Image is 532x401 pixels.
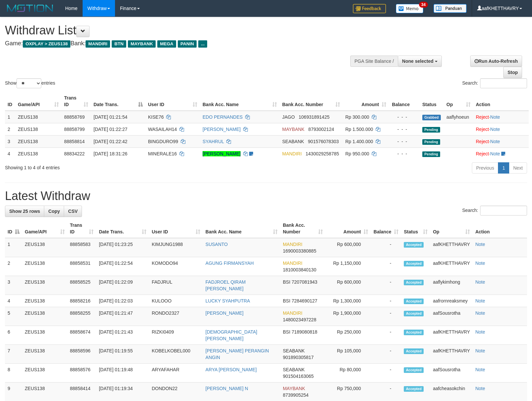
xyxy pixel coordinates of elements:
[299,114,329,120] span: Copy 106931891425 to clipboard
[22,307,67,326] td: ZEUS138
[282,127,304,132] span: MAYBANK
[64,139,85,144] span: 88858814
[22,219,67,238] th: Game/API: activate to sort column ascending
[5,78,55,88] label: Show entries
[430,219,473,238] th: Op: activate to sort column ascending
[203,139,224,144] a: SYAHRUL
[444,111,473,123] td: aaflyhoeun
[157,40,176,48] span: MEGA
[401,219,430,238] th: Status: activate to sort column ascending
[371,364,401,382] td: -
[430,238,473,257] td: aafKHETTHAVRY
[48,209,60,214] span: Copy
[434,4,467,13] img: panduan.png
[430,276,473,295] td: aaflykimhong
[206,242,228,247] a: SUSANTO
[5,364,22,382] td: 8
[15,123,61,135] td: ZEUS138
[404,386,424,392] span: Accepted
[5,147,15,160] td: 4
[206,261,254,266] a: AGUNG FIRMANSYAH
[64,114,85,120] span: 88858769
[345,114,369,120] span: Rp 300.000
[371,238,401,257] td: -
[5,238,22,257] td: 1
[473,135,529,147] td: ·
[128,40,156,48] span: MAYBANK
[149,345,203,364] td: KOBELKOBEL000
[9,209,40,214] span: Show 25 rows
[198,40,207,48] span: ...
[476,114,489,120] a: Reject
[473,147,529,160] td: ·
[206,367,257,372] a: ARYA [PERSON_NAME]
[404,280,424,285] span: Accepted
[5,276,22,295] td: 3
[325,257,371,276] td: Rp 1,150,000
[96,219,149,238] th: Date Trans.: activate to sort column ascending
[283,355,314,360] span: Copy 901890305817 to clipboard
[67,257,96,276] td: 88858531
[5,219,22,238] th: ID: activate to sort column descending
[308,139,339,144] span: Copy 901576078303 to clipboard
[149,307,203,326] td: RONDO2327
[306,151,339,156] span: Copy 1430029258785 to clipboard
[148,114,164,120] span: KISE76
[404,311,424,316] span: Accepted
[282,114,295,120] span: JAGO
[67,238,96,257] td: 88858583
[473,123,529,135] td: ·
[283,367,305,372] span: SEABANK
[5,135,15,147] td: 3
[96,257,149,276] td: [DATE] 01:22:54
[475,279,485,285] a: Note
[480,78,527,88] input: Search:
[148,151,177,156] span: MINERALE16
[470,56,522,67] a: Run Auto-Refresh
[5,111,15,123] td: 1
[5,295,22,307] td: 4
[149,326,203,345] td: RIZKI0409
[498,162,509,174] a: 1
[325,345,371,364] td: Rp 105,000
[430,326,473,345] td: aafKHETTHAVRY
[149,219,203,238] th: User ID: activate to sort column ascending
[473,111,529,123] td: ·
[15,92,61,111] th: Game/API: activate to sort column ascending
[5,345,22,364] td: 7
[64,127,85,132] span: 88858799
[283,374,314,379] span: Copy 901504163065 to clipboard
[420,92,444,111] th: Status
[22,238,67,257] td: ZEUS138
[67,295,96,307] td: 88858216
[5,24,348,37] h1: Withdraw List
[389,92,420,111] th: Balance
[96,345,149,364] td: [DATE] 01:19:55
[206,279,246,291] a: FADJROEL QIRAM [PERSON_NAME]
[291,298,317,303] span: Copy 7284690127 to clipboard
[5,162,217,171] div: Showing 1 to 4 of 4 entries
[462,78,527,88] label: Search:
[475,310,485,316] a: Note
[206,310,244,316] a: [PERSON_NAME]
[203,127,241,132] a: [PERSON_NAME]
[5,3,55,13] img: MOTION_logo.png
[15,135,61,147] td: ZEUS138
[280,219,325,238] th: Bank Acc. Number: activate to sort column ascending
[396,4,424,13] img: Button%20Memo.svg
[149,238,203,257] td: KIMJUNG1988
[422,115,441,120] span: Grabbed
[392,150,417,157] div: - - -
[68,209,78,214] span: CSV
[404,330,424,335] span: Accepted
[61,92,91,111] th: Trans ID: activate to sort column ascending
[404,261,424,266] span: Accepted
[476,127,489,132] a: Reject
[283,242,302,247] span: MANDIRI
[371,326,401,345] td: -
[283,267,316,272] span: Copy 1810003840130 to clipboard
[325,219,371,238] th: Amount: activate to sort column ascending
[404,242,424,248] span: Accepted
[475,367,485,372] a: Note
[325,238,371,257] td: Rp 600,000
